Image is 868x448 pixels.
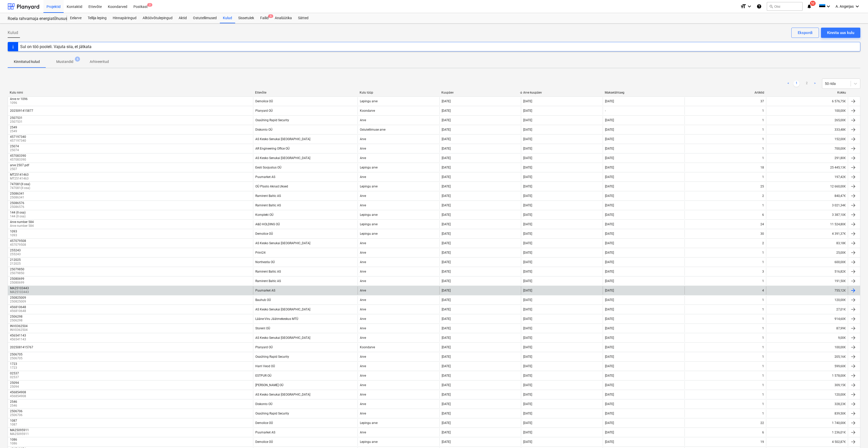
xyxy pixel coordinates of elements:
[523,270,532,273] div: [DATE]
[10,97,28,101] div: Arve nr 1096
[523,91,601,94] div: Arve kuupäev
[523,147,532,150] div: [DATE]
[523,279,532,283] div: [DATE]
[10,148,20,152] p: 25074
[8,30,18,36] span: Kulud
[360,298,366,302] div: Arve
[523,289,532,292] div: [DATE]
[10,271,25,275] p: 25079850
[605,317,614,321] div: [DATE]
[766,192,848,200] div: 840,47€
[272,13,295,23] a: Analüütika
[10,135,26,139] div: 457197340
[766,419,848,427] div: 1 740,00€
[605,175,614,179] div: [DATE]
[605,260,614,264] div: [DATE]
[442,232,451,236] div: [DATE]
[10,239,26,243] div: 457079508
[10,334,26,337] div: 456541143
[360,118,366,122] div: Arve
[766,372,848,380] div: 1 578,00€
[810,1,816,6] span: 52
[762,298,764,302] div: 1
[762,241,764,245] div: 2
[268,14,273,18] span: 6
[190,13,220,23] a: Ostutellimused
[523,298,532,302] div: [DATE]
[766,239,848,247] div: 83,18€
[766,409,848,418] div: 839,50€
[854,3,860,9] i: keyboard_arrow_down
[766,390,848,399] div: 120,00€
[220,13,235,23] div: Kulud
[762,194,764,198] div: 2
[10,277,24,281] div: 25080699
[360,279,366,283] div: Arve
[360,222,378,226] div: Lepingu arve
[10,139,27,143] p: 457197340
[10,262,22,266] p: 212025
[10,167,30,171] p: 2507
[766,258,848,266] div: 600,00€
[10,328,29,332] p: INV0362504
[605,308,614,311] div: [DATE]
[360,166,378,169] div: Lepingu arve
[8,16,61,21] div: Roela rahvamaja energiatõhususe ehitustööd [ROELA]
[762,204,764,207] div: 1
[442,194,451,198] div: [DATE]
[10,299,27,304] p: 250825009
[605,270,614,273] div: [DATE]
[10,182,30,186] div: 747081(II osa)
[766,324,848,332] div: 87,99€
[360,241,366,245] div: Arve
[255,91,356,94] div: Ettevõte
[762,213,764,217] div: 6
[793,81,800,87] a: Page 1 is your current page
[255,128,272,131] div: Diskonto OÜ
[766,135,848,143] div: 152,00€
[766,334,848,342] div: 9,00€
[255,298,271,302] div: Bauhub OÜ
[762,317,764,321] div: 1
[360,185,378,188] div: Lepingu arve
[10,129,18,133] p: 2549
[255,137,310,141] div: AS Kesko Senukai [GEOGRAPHIC_DATA]
[14,59,40,64] p: Kinnitatud kulud
[255,109,273,113] div: Planyard OÜ
[523,128,532,131] div: [DATE]
[766,296,848,304] div: 120,00€
[10,267,24,271] div: 25079850
[768,91,846,94] div: Kokku
[442,99,451,103] div: [DATE]
[255,251,266,254] div: Print24
[360,147,366,150] div: Arve
[360,270,366,273] div: Arve
[766,400,848,408] div: 328,23€
[791,28,819,38] button: Ekspordi
[523,99,532,103] div: [DATE]
[10,101,29,105] p: 1096
[360,204,366,207] div: Arve
[67,13,85,23] a: Eelarve
[255,260,275,264] div: Northestla OÜ
[523,260,532,264] div: [DATE]
[10,205,25,209] p: 25086576
[766,305,848,313] div: 27,01€
[255,175,275,179] div: Puumarket AS
[442,270,451,273] div: [DATE]
[255,317,298,321] div: Lääne-Viru Jäätmekeskus MTÜ
[762,147,764,150] div: 1
[442,204,451,207] div: [DATE]
[255,156,310,160] div: AS Kesko Senukai [GEOGRAPHIC_DATA]
[255,336,310,340] div: AS Kesko Senukai [GEOGRAPHIC_DATA]
[766,126,848,134] div: 333,48€
[255,166,281,169] div: Eesti Soojustus OÜ
[766,286,848,295] div: 755,12€
[785,81,791,87] a: Previous page
[255,147,290,150] div: AR Engineering Office OÜ
[10,249,21,252] div: 255243
[257,13,272,23] a: Failid6
[10,286,29,290] div: MA25103443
